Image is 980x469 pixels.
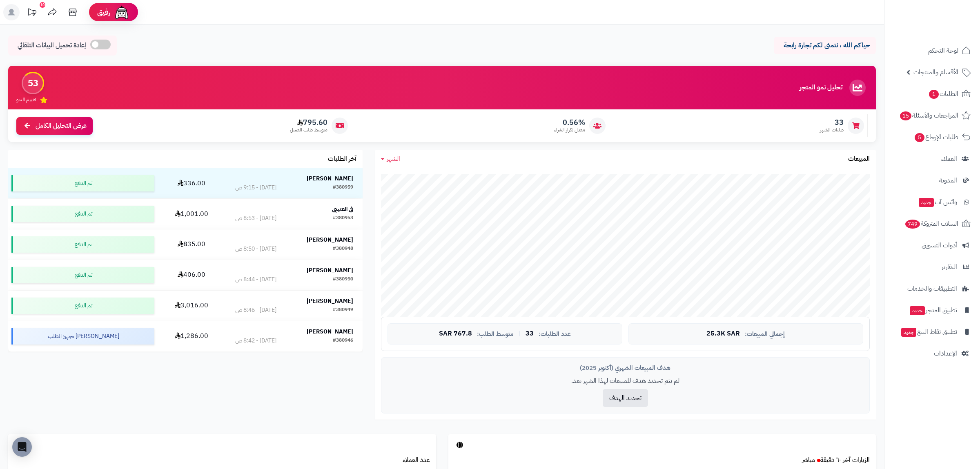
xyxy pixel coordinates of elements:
[905,220,920,229] span: 749
[97,7,110,17] span: رفيق
[915,133,924,142] span: 5
[519,331,521,337] span: |
[439,330,472,338] span: 767.8 SAR
[941,153,957,164] span: العملاء
[914,131,958,143] span: طلبات الإرجاع
[11,267,154,283] div: تم الدفع
[158,291,226,321] td: 3,016.00
[12,437,32,457] div: Open Intercom Messenger
[333,245,353,253] div: #380948
[922,240,957,251] span: أدوات التسويق
[919,198,934,207] span: جديد
[235,245,276,253] div: [DATE] - 8:50 ص
[114,4,130,20] img: ai-face.png
[554,118,585,127] span: 0.56%
[889,279,975,298] a: التطبيقات والخدمات
[889,344,975,363] a: الإعدادات
[899,110,958,121] span: المراجعات والأسئلة
[907,283,957,294] span: التطبيقات والخدمات
[11,175,154,191] div: تم الدفع
[333,214,353,222] div: #380953
[745,331,785,338] span: إجمالي المبيعات:
[235,306,276,314] div: [DATE] - 8:46 ص
[913,67,958,78] span: الأقسام والمنتجات
[889,236,975,255] a: أدوات التسويق
[889,214,975,233] a: السلات المتروكة749
[848,156,870,163] h3: المبيعات
[235,337,276,345] div: [DATE] - 8:42 ص
[900,326,957,338] span: تطبيق نقاط البيع
[802,455,815,465] small: مباشر
[910,306,925,315] span: جديد
[235,184,276,192] div: [DATE] - 9:15 ص
[307,297,353,305] strong: [PERSON_NAME]
[904,218,958,229] span: السلات المتروكة
[889,84,975,104] a: الطلبات1
[328,156,356,163] h3: آخر الطلبات
[820,127,844,133] span: طلبات الشهر
[554,127,585,133] span: معدل تكرار الشراء
[780,41,870,50] p: حياكم الله ، نتمنى لكم تجارة رابحة
[22,4,42,22] a: تحديثات المنصة
[929,90,939,99] span: 1
[158,260,226,290] td: 406.00
[16,117,93,135] a: عرض التحليل الكامل
[11,236,154,253] div: تم الدفع
[900,111,911,120] span: 15
[307,266,353,275] strong: [PERSON_NAME]
[889,171,975,190] a: المدونة
[928,88,958,100] span: الطلبات
[889,41,975,60] a: لوحة التحكم
[36,121,87,131] span: عرض التحليل الكامل
[16,96,36,103] span: تقييم النمو
[889,106,975,125] a: المراجعات والأسئلة15
[333,276,353,284] div: #380950
[526,330,534,338] span: 33
[333,184,353,192] div: #380959
[158,229,226,260] td: 835.00
[387,154,400,164] span: الشهر
[928,45,958,56] span: لوحة التحكم
[235,276,276,284] div: [DATE] - 8:44 ص
[403,455,430,465] a: عدد العملاء
[307,236,353,244] strong: [PERSON_NAME]
[802,455,870,465] a: الزيارات آخر ٦٠ دقيقةمباشر
[477,331,514,338] span: متوسط الطلب:
[889,257,975,277] a: التقارير
[706,330,740,338] span: 25.3K SAR
[11,298,154,314] div: تم الدفع
[539,331,571,338] span: عدد الطلبات:
[307,174,353,183] strong: [PERSON_NAME]
[235,214,276,222] div: [DATE] - 8:53 ص
[388,364,863,372] div: هدف المبيعات الشهري (أكتوبر 2025)
[158,199,226,229] td: 1,001.00
[18,41,86,50] span: إعادة تحميل البيانات التلقائي
[11,328,154,345] div: [PERSON_NAME] تجهيز الطلب
[307,327,353,336] strong: [PERSON_NAME]
[889,300,975,320] a: تطبيق المتجرجديد
[290,118,327,127] span: 795.60
[942,261,957,273] span: التقارير
[40,2,45,8] div: 10
[800,84,842,91] h3: تحليل نمو المتجر
[939,175,957,186] span: المدونة
[158,321,226,351] td: 1,286.00
[603,389,648,407] button: تحديد الهدف
[909,305,957,316] span: تطبيق المتجر
[332,205,353,213] strong: في العتيبي
[388,376,863,386] p: لم يتم تحديد هدف للمبيعات لهذا الشهر بعد.
[158,168,226,198] td: 336.00
[934,348,957,359] span: الإعدادات
[333,337,353,345] div: #380946
[333,306,353,314] div: #380949
[918,196,957,208] span: وآتس آب
[820,118,844,127] span: 33
[901,328,916,337] span: جديد
[290,127,327,133] span: متوسط طلب العميل
[889,149,975,169] a: العملاء
[381,154,400,164] a: الشهر
[889,322,975,342] a: تطبيق نقاط البيعجديد
[889,192,975,212] a: وآتس آبجديد
[11,206,154,222] div: تم الدفع
[889,127,975,147] a: طلبات الإرجاع5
